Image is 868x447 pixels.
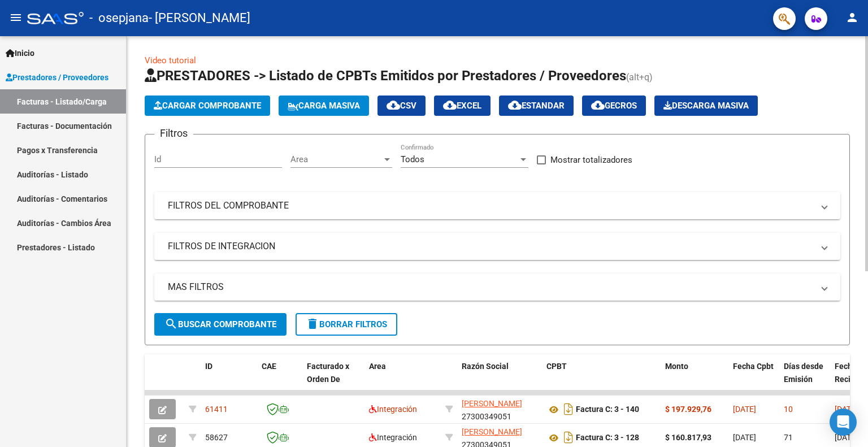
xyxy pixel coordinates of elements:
datatable-header-cell: CPBT [542,354,661,404]
span: CSV [387,101,416,111]
span: 58627 [205,433,228,442]
datatable-header-cell: ID [201,354,257,404]
mat-icon: menu [9,11,23,24]
span: Cargar Comprobante [154,101,261,111]
span: [DATE] [835,433,858,442]
span: Descarga Masiva [663,101,749,111]
span: Integración [369,405,417,414]
mat-panel-title: FILTROS DEL COMPROBANTE [168,199,813,212]
span: Carga Masiva [288,101,360,111]
strong: Factura C: 3 - 128 [576,433,639,442]
div: 27300349051 [462,397,537,421]
button: Buscar Comprobante [154,313,287,336]
strong: Factura C: 3 - 140 [576,405,639,414]
span: Razón Social [462,362,509,371]
i: Descargar documento [561,400,576,418]
i: Descargar documento [561,428,576,446]
span: Mostrar totalizadores [550,153,632,167]
span: EXCEL [443,101,481,111]
span: [DATE] [733,433,756,442]
datatable-header-cell: Monto [661,354,728,404]
h3: Filtros [154,125,193,141]
datatable-header-cell: Días desde Emisión [779,354,830,404]
mat-icon: delete [306,317,319,331]
span: Borrar Filtros [306,319,387,329]
mat-expansion-panel-header: FILTROS DE INTEGRACION [154,233,840,260]
button: Descarga Masiva [654,96,758,116]
button: EXCEL [434,96,491,116]
span: Estandar [508,101,565,111]
span: [PERSON_NAME] [462,399,522,408]
button: Carga Masiva [279,96,369,116]
strong: $ 160.817,93 [665,433,711,442]
span: [DATE] [733,405,756,414]
mat-panel-title: FILTROS DE INTEGRACION [168,240,813,253]
span: CAE [262,362,276,371]
mat-icon: search [164,317,178,331]
datatable-header-cell: Fecha Cpbt [728,354,779,404]
span: Inicio [6,47,34,59]
datatable-header-cell: CAE [257,354,302,404]
datatable-header-cell: Razón Social [457,354,542,404]
span: [PERSON_NAME] [462,427,522,436]
span: Facturado x Orden De [307,362,349,384]
mat-icon: cloud_download [443,98,457,112]
strong: $ 197.929,76 [665,405,711,414]
button: Cargar Comprobante [145,96,270,116]
span: Integración [369,433,417,442]
mat-expansion-panel-header: MAS FILTROS [154,274,840,301]
span: Area [290,154,382,164]
datatable-header-cell: Facturado x Orden De [302,354,364,404]
mat-icon: person [845,11,859,24]
span: 71 [784,433,793,442]
mat-icon: cloud_download [591,98,605,112]
span: Gecros [591,101,637,111]
mat-icon: cloud_download [387,98,400,112]
span: Buscar Comprobante [164,319,276,329]
button: CSV [377,96,426,116]
span: Fecha Recibido [835,362,866,384]
mat-panel-title: MAS FILTROS [168,281,813,293]
button: Gecros [582,96,646,116]
mat-icon: cloud_download [508,98,522,112]
span: [DATE] [835,405,858,414]
span: PRESTADORES -> Listado de CPBTs Emitidos por Prestadores / Proveedores [145,68,626,84]
span: Días desde Emisión [784,362,823,384]
span: (alt+q) [626,72,653,83]
span: Monto [665,362,688,371]
span: Area [369,362,386,371]
span: Prestadores / Proveedores [6,71,108,84]
div: Open Intercom Messenger [830,409,857,436]
span: 10 [784,405,793,414]
app-download-masive: Descarga masiva de comprobantes (adjuntos) [654,96,758,116]
button: Estandar [499,96,574,116]
span: - osepjana [89,6,149,31]
span: ID [205,362,212,371]
datatable-header-cell: Area [364,354,441,404]
span: CPBT [546,362,567,371]
span: Todos [401,154,424,164]
span: Fecha Cpbt [733,362,774,371]
a: Video tutorial [145,55,196,66]
span: 61411 [205,405,228,414]
mat-expansion-panel-header: FILTROS DEL COMPROBANTE [154,192,840,219]
span: - [PERSON_NAME] [149,6,250,31]
button: Borrar Filtros [296,313,397,336]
